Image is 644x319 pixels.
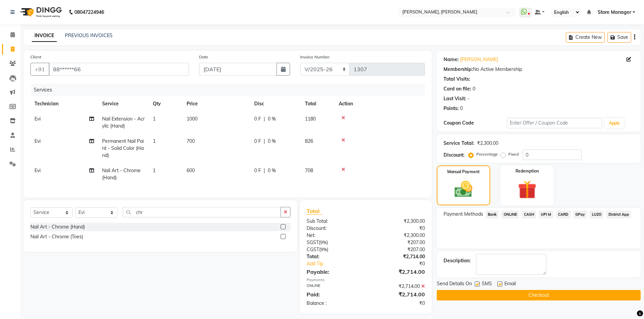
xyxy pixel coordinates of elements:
div: Coupon Code [444,119,507,127]
div: ₹207.00 [366,246,430,253]
input: Search or Scan [123,207,281,217]
th: Total [301,96,335,111]
input: Enter Offer / Coupon Code [507,118,602,128]
button: +91 [30,63,49,76]
span: 1180 [305,116,316,122]
th: Price [183,96,250,111]
div: Nail Art - Chrome (Toes) [30,233,83,240]
label: Client [30,54,41,60]
label: Invoice Number [300,54,330,60]
label: Date [199,54,208,60]
span: 1 [153,138,156,144]
div: 0 [473,85,475,92]
span: 0 % [268,138,276,145]
span: 708 [305,167,313,174]
div: ( ) [302,239,366,246]
span: Evi [34,116,41,122]
span: SGST [307,239,319,245]
img: logo [17,3,64,22]
span: 0 F [254,167,261,174]
div: ₹2,300.00 [366,232,430,239]
span: Bank [486,211,499,218]
div: Discount: [302,225,366,232]
label: Percentage [476,151,498,157]
span: 0 % [268,115,276,123]
span: SMS [482,280,492,289]
label: Fixed [508,151,519,157]
div: ₹2,714.00 [366,253,430,260]
b: 08047224946 [74,3,104,22]
div: Name: [444,56,459,63]
div: Discount: [444,152,464,159]
div: Last Visit: [444,95,466,102]
img: _cash.svg [449,179,478,200]
span: 9% [320,240,327,245]
button: Checkout [437,290,641,300]
span: District App [606,211,631,218]
div: ₹2,300.00 [366,218,430,225]
div: ₹0 [377,260,430,267]
div: Sub Total: [302,218,366,225]
span: GPay [573,211,587,218]
span: 1000 [187,116,197,122]
th: Disc [250,96,301,111]
span: 600 [187,167,195,174]
th: Action [335,96,425,111]
div: Description: [444,257,471,264]
span: Nail Extension - Acrylic (Hand) [102,116,145,129]
span: Store Manager [598,9,631,16]
div: Balance : [302,300,366,307]
span: Total [307,208,322,215]
div: ( ) [302,246,366,253]
span: 9% [320,247,327,252]
span: | [264,167,265,174]
div: Card on file: [444,85,471,92]
span: ONLINE [501,211,519,218]
button: Save [607,32,631,43]
div: ONLINE [302,283,366,290]
div: ₹0 [366,300,430,307]
span: Evi [34,167,41,174]
input: Search by Name/Mobile/Email/Code [49,63,189,76]
label: Manual Payment [447,169,480,175]
th: Service [98,96,149,111]
div: Net: [302,232,366,239]
div: Total Visits: [444,76,470,83]
span: Send Details On [437,280,472,289]
span: Email [504,280,516,289]
span: Evi [34,138,41,144]
a: Add Tip [302,260,376,267]
a: PREVIOUS INVOICES [65,32,113,38]
div: Service Total: [444,140,474,147]
div: Total: [302,253,366,260]
a: INVOICE [32,30,57,42]
a: [PERSON_NAME] [460,56,498,63]
div: ₹2,714.00 [366,290,430,298]
span: 0 % [268,167,276,174]
div: Services [31,84,430,96]
div: ₹2,714.00 [366,268,430,276]
label: Redemption [516,168,539,174]
th: Qty [149,96,183,111]
span: Nail Art - Chrome (Hand) [102,167,141,181]
div: 0 [460,105,463,112]
button: Create New [566,32,605,43]
div: ₹2,300.00 [477,140,498,147]
span: 826 [305,138,313,144]
span: 0 F [254,138,261,145]
div: Nail Art - Chrome (Hand) [30,223,85,231]
span: CGST [307,246,319,252]
span: 1 [153,116,156,122]
span: LUZO [590,211,603,218]
div: No Active Membership [444,66,634,73]
div: - [468,95,470,102]
span: 1 [153,167,156,174]
span: CASH [522,211,536,218]
div: ₹2,714.00 [366,283,430,290]
span: | [264,138,265,145]
span: Permanent Nail Paint - Solid Color (Hand) [102,138,144,158]
div: Points: [444,105,459,112]
div: Paid: [302,290,366,298]
div: Payable: [302,268,366,276]
span: 0 F [254,115,261,123]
